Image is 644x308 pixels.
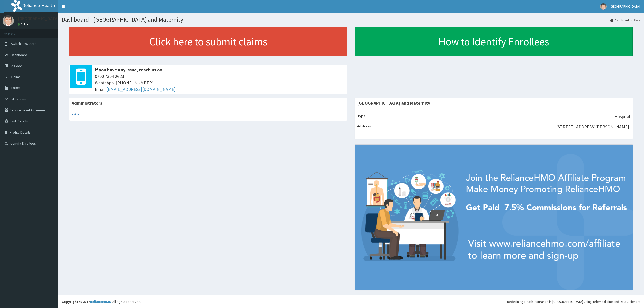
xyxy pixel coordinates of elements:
[507,299,640,304] div: Redefining Heath Insurance in [GEOGRAPHIC_DATA] using Telemedicine and Data Science!
[357,124,371,128] b: Address
[11,86,20,90] span: Tariffs
[11,53,27,57] span: Dashboard
[18,16,59,21] p: [GEOGRAPHIC_DATA]
[610,4,640,9] span: [GEOGRAPHIC_DATA]
[95,73,345,93] span: 0700 7354 2623 WhatsApp: [PHONE_NUMBER] Email:
[357,100,430,106] strong: [GEOGRAPHIC_DATA] and Maternity
[357,114,366,118] b: Type
[556,124,630,130] p: [STREET_ADDRESS][PERSON_NAME].
[72,111,79,118] svg: audio-loading
[355,145,633,290] img: provider-team-banner.png
[11,75,21,79] span: Claims
[610,18,629,22] a: Dashboard
[62,299,112,304] strong: Copyright © 2017 .
[58,295,644,308] footer: All rights reserved.
[355,27,633,56] a: How to Identify Enrollees
[106,86,176,92] a: [EMAIL_ADDRESS][DOMAIN_NAME]
[3,15,14,26] img: User Image
[95,67,164,73] b: If you have any issue, reach us on:
[90,299,111,304] a: RelianceHMO
[72,100,102,106] b: Administrators
[62,16,640,23] h1: Dashboard - [GEOGRAPHIC_DATA] and Maternity
[18,23,30,26] a: Online
[629,18,640,22] li: Here
[614,113,630,120] p: Hospital
[11,41,36,46] span: Switch Providers
[69,27,347,56] a: Click here to submit claims
[600,3,607,10] img: User Image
